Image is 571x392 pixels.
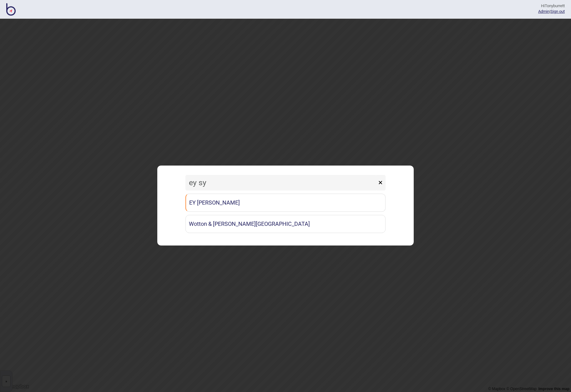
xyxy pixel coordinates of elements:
a: Wotton & [PERSON_NAME][GEOGRAPHIC_DATA] [185,215,386,233]
a: Admin [538,9,549,14]
div: Hi Tonyburrett [538,3,565,9]
button: × [375,175,386,191]
img: BindiMaps CMS [6,3,16,16]
button: Sign out [550,9,565,14]
input: Search locations by tag + name [185,175,377,191]
a: EY [PERSON_NAME] [185,194,386,212]
span: | [538,9,550,14]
